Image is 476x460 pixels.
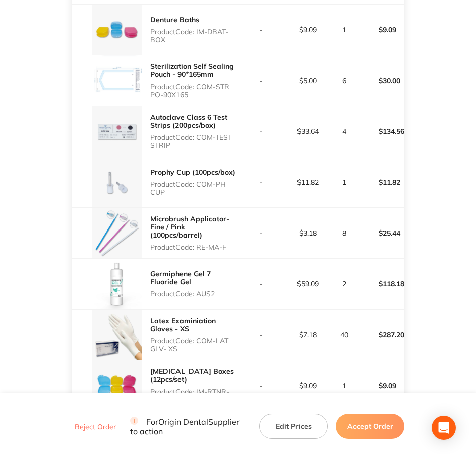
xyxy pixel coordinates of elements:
p: - [239,229,284,237]
p: - [239,381,284,390]
p: $3.18 [285,229,331,237]
p: Product Code: COM-STR PO-90X165 [150,83,238,99]
p: $118.18 [359,272,404,296]
p: $25.44 [359,221,404,245]
p: Product Code: RE-MA-F [150,243,238,251]
p: $287.20 [359,323,404,347]
button: Accept Order [336,414,404,439]
p: 4 [332,127,358,135]
a: Sterilization Self Sealing Pouch - 90*165mm [150,62,234,79]
a: Autoclave Class 6 Test Strips (200pcs/box) [150,113,227,130]
p: $33.64 [285,127,331,135]
a: Latex Examiniation Gloves - XS [150,316,216,333]
img: ZHRhazBsZQ [92,360,142,411]
p: Product Code: COM-PH CUP [150,180,238,196]
p: For Origin Dental Supplier to action [130,417,248,436]
p: $11.82 [359,170,404,194]
p: $9.09 [359,373,404,398]
a: [MEDICAL_DATA] Boxes (12pcs/set) [150,367,234,384]
p: - [239,127,284,135]
p: $30.00 [359,68,404,93]
p: Product Code: AUS2 [150,290,238,298]
p: 1 [332,178,358,186]
p: $7.18 [285,331,331,339]
p: Product Code: IM-DBAT-BOX [150,28,238,44]
p: 2 [332,280,358,288]
p: - [239,178,284,186]
p: Product Code: COM-LAT GLV- XS [150,337,238,353]
p: $59.09 [285,280,331,288]
p: 6 [332,76,358,85]
button: Reject Order [72,422,119,431]
p: $9.09 [285,26,331,34]
p: - [239,331,284,339]
p: $9.09 [285,381,331,390]
p: $134.56 [359,119,404,143]
p: - [239,76,284,85]
p: $9.09 [359,18,404,42]
img: MHRlMzk0Yw [92,55,142,106]
a: Microbrush Applicator- Fine / Pink (100pcs/barrel) [150,214,229,240]
div: Open Intercom Messenger [432,416,456,440]
p: Product Code: IM-RTNR-BOX [150,388,238,404]
p: $5.00 [285,76,331,85]
p: Product Code: COM-TEST STRIP [150,133,238,149]
p: - [239,26,284,34]
p: - [239,280,284,288]
img: M3I2amRkeA [92,208,142,258]
img: ZTdiNzg4Yg [92,259,142,309]
p: 8 [332,229,358,237]
p: 1 [332,26,358,34]
button: Edit Prices [259,414,328,439]
img: MWN4OWM0NQ [92,5,142,55]
p: 1 [332,381,358,390]
img: dWtva21ubA [92,106,142,157]
a: Prophy Cup (100pcs/box) [150,168,235,177]
p: $11.82 [285,178,331,186]
a: Germiphene Gel 7 Fluoride Gel [150,269,211,286]
img: ZnlnZmRjaA [92,310,142,360]
img: ZDBsYzYzZw [92,157,142,207]
p: 40 [332,331,358,339]
a: Denture Baths [150,15,199,24]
